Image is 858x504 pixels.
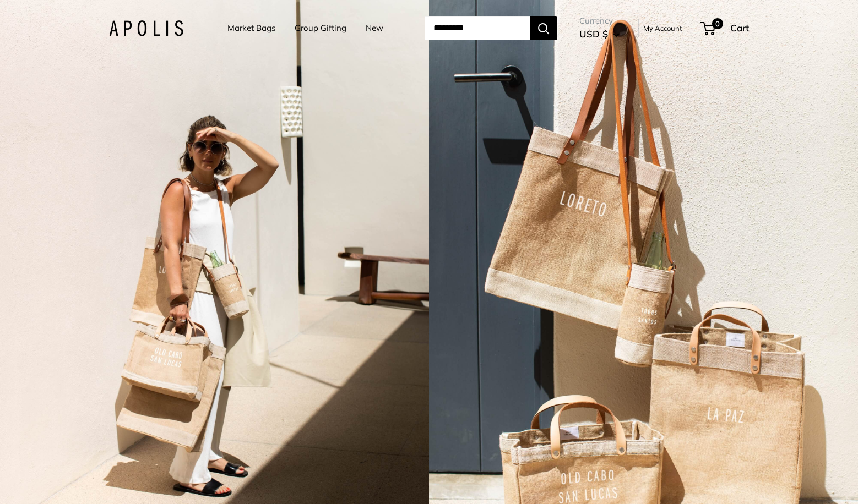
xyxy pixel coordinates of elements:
span: Currency [579,13,620,29]
input: Search... [425,16,530,40]
a: Group Gifting [295,20,346,36]
a: 0 Cart [702,19,749,37]
button: Search [530,16,557,40]
a: New [366,20,383,36]
img: Apolis [109,20,183,36]
span: USD $ [579,28,608,40]
a: My Account [643,21,682,35]
span: 0 [712,18,723,29]
a: Market Bags [227,20,275,36]
span: Cart [730,22,749,34]
button: USD $ [579,25,620,43]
